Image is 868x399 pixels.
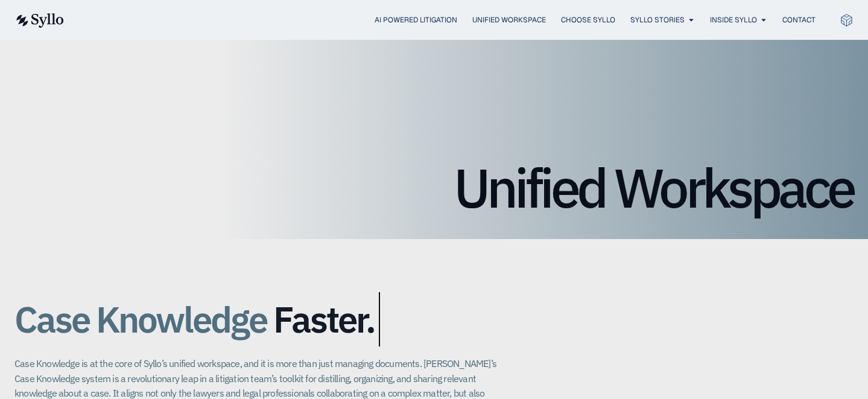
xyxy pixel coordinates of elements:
[561,14,615,25] a: Choose Syllo
[273,299,375,339] span: Faster.
[88,14,816,26] div: Menu Toggle
[630,14,685,25] a: Syllo Stories
[14,292,267,346] span: Case Knowledge
[14,161,854,215] h1: Unified Workspace
[472,14,546,25] a: Unified Workspace
[14,13,64,28] img: syllo
[782,14,816,25] a: Contact
[710,14,757,25] a: Inside Syllo
[88,14,816,26] nav: Menu
[375,14,457,25] a: AI Powered Litigation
